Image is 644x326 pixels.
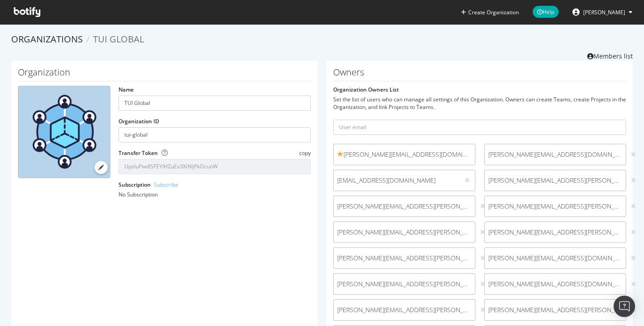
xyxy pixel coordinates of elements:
[333,86,399,93] label: Organization Owners List
[333,120,626,135] input: User email
[488,254,623,263] span: [PERSON_NAME][EMAIL_ADDRESS][DOMAIN_NAME]
[119,181,178,188] label: Subscription
[461,8,519,17] button: Create Organization
[299,149,311,157] span: copy
[587,50,633,61] a: Members list
[488,228,623,237] span: [PERSON_NAME][EMAIL_ADDRESS][PERSON_NAME][DOMAIN_NAME]
[583,8,625,16] span: Osman Khan
[488,202,623,211] span: [PERSON_NAME][EMAIL_ADDRESS][PERSON_NAME][DOMAIN_NAME]
[119,86,134,93] label: Name
[11,33,83,45] a: Organizations
[337,254,471,263] span: [PERSON_NAME][EMAIL_ADDRESS][PERSON_NAME][DOMAIN_NAME]
[533,6,559,18] span: Help
[488,280,623,288] span: [PERSON_NAME][EMAIL_ADDRESS][DOMAIN_NAME]
[151,181,178,188] a: - Subscribe
[119,191,311,198] div: No Subscription
[333,96,626,111] div: Set the list of users who can manage all settings of this Organization. Owners can create Teams, ...
[337,280,471,288] span: [PERSON_NAME][EMAIL_ADDRESS][PERSON_NAME][DOMAIN_NAME]
[119,117,159,125] label: Organization ID
[614,296,635,317] div: Open Intercom Messenger
[337,150,471,159] span: [PERSON_NAME][EMAIL_ADDRESS][DOMAIN_NAME]
[93,33,144,45] span: TUI Global
[565,5,640,19] button: [PERSON_NAME]
[337,228,471,237] span: [PERSON_NAME][EMAIL_ADDRESS][PERSON_NAME][DOMAIN_NAME]
[18,67,311,81] h1: Organization
[337,305,471,314] span: [PERSON_NAME][EMAIL_ADDRESS][PERSON_NAME][DOMAIN_NAME]
[119,149,158,157] label: Transfer Token
[488,176,623,185] span: [PERSON_NAME][EMAIL_ADDRESS][PERSON_NAME][DOMAIN_NAME]
[119,96,311,111] input: name
[11,33,633,46] ol: breadcrumbs
[488,305,623,314] span: [PERSON_NAME][EMAIL_ADDRESS][PERSON_NAME][DOMAIN_NAME]
[337,176,456,185] span: [EMAIL_ADDRESS][DOMAIN_NAME]
[119,127,311,142] input: Organization ID
[488,150,623,159] span: [PERSON_NAME][EMAIL_ADDRESS][DOMAIN_NAME]
[333,67,626,81] h1: Owners
[337,202,471,211] span: [PERSON_NAME][EMAIL_ADDRESS][PERSON_NAME][DOMAIN_NAME]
